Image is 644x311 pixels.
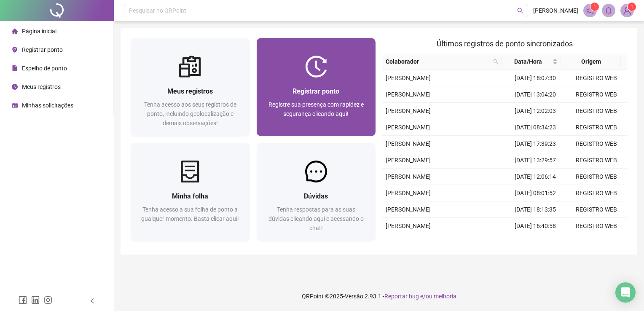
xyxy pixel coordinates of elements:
[386,223,431,229] span: [PERSON_NAME]
[566,152,627,169] td: REGISTRO WEB
[631,4,633,10] span: 1
[386,91,431,98] span: [PERSON_NAME]
[566,169,627,185] td: REGISTRO WEB
[12,47,18,53] span: environment
[502,54,561,70] th: Data/Hora
[566,70,627,86] td: REGISTRO WEB
[386,173,431,180] span: [PERSON_NAME]
[345,293,363,300] span: Versão
[593,4,596,10] span: 1
[89,298,95,304] span: left
[505,136,566,152] td: [DATE] 17:39:23
[566,86,627,103] td: REGISTRO WEB
[505,119,566,136] td: [DATE] 08:34:23
[566,136,627,152] td: REGISTRO WEB
[304,192,328,200] span: Dúvidas
[131,143,250,241] a: Minha folhaTenha acesso a sua folha de ponto a qualquer momento. Basta clicar aqui!
[167,87,213,95] span: Meus registros
[505,218,566,234] td: [DATE] 16:40:58
[566,119,627,136] td: REGISTRO WEB
[12,28,18,34] span: home
[268,101,364,117] span: Registre sua presença com rapidez e segurança clicando aqui!
[561,54,620,70] th: Origem
[257,143,376,241] a: DúvidasTenha respostas para as suas dúvidas clicando aqui e acessando o chat!
[628,3,636,11] sup: Atualize o seu contato no menu Meus Dados
[257,38,376,136] a: Registrar pontoRegistre sua presença com rapidez e segurança clicando aqui!
[386,206,431,213] span: [PERSON_NAME]
[505,169,566,185] td: [DATE] 12:06:14
[491,55,500,68] span: search
[566,234,627,251] td: REGISTRO WEB
[505,103,566,119] td: [DATE] 12:02:03
[12,84,18,90] span: clock-circle
[114,282,644,311] footer: QRPoint © 2025 - 2.93.1 -
[505,152,566,169] td: [DATE] 13:29:57
[386,107,431,114] span: [PERSON_NAME]
[386,75,431,81] span: [PERSON_NAME]
[144,101,236,126] span: Tenha acesso aos seus registros de ponto, incluindo geolocalização e demais observações!
[384,293,456,300] span: Reportar bug e/ou melhoria
[566,103,627,119] td: REGISTRO WEB
[533,6,578,15] span: [PERSON_NAME]
[566,218,627,234] td: REGISTRO WEB
[22,83,61,90] span: Meus registros
[386,124,431,131] span: [PERSON_NAME]
[517,8,523,14] span: search
[44,296,52,304] span: instagram
[268,206,364,231] span: Tenha respostas para as suas dúvidas clicando aqui e acessando o chat!
[386,157,431,164] span: [PERSON_NAME]
[615,282,636,303] div: Open Intercom Messenger
[22,46,63,53] span: Registrar ponto
[386,140,431,147] span: [PERSON_NAME]
[505,185,566,201] td: [DATE] 08:01:52
[131,38,250,136] a: Meus registrosTenha acesso aos seus registros de ponto, incluindo geolocalização e demais observa...
[505,86,566,103] td: [DATE] 13:04:20
[505,234,566,251] td: [DATE] 13:45:11
[172,192,208,200] span: Minha folha
[586,7,594,14] span: notification
[22,28,56,35] span: Página inicial
[605,7,612,14] span: bell
[141,206,239,222] span: Tenha acesso a sua folha de ponto a qualquer momento. Basta clicar aqui!
[22,65,67,72] span: Espelho de ponto
[12,102,18,108] span: schedule
[590,3,599,11] sup: 1
[386,190,431,196] span: [PERSON_NAME]
[22,102,73,109] span: Minhas solicitações
[19,296,27,304] span: facebook
[566,201,627,218] td: REGISTRO WEB
[505,201,566,218] td: [DATE] 18:13:35
[31,296,40,304] span: linkedin
[386,57,490,66] span: Colaborador
[505,70,566,86] td: [DATE] 18:07:30
[505,57,551,66] span: Data/Hora
[566,185,627,201] td: REGISTRO WEB
[12,65,18,71] span: file
[292,87,339,95] span: Registrar ponto
[493,59,498,64] span: search
[621,4,633,17] img: 93203
[437,39,573,48] span: Últimos registros de ponto sincronizados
